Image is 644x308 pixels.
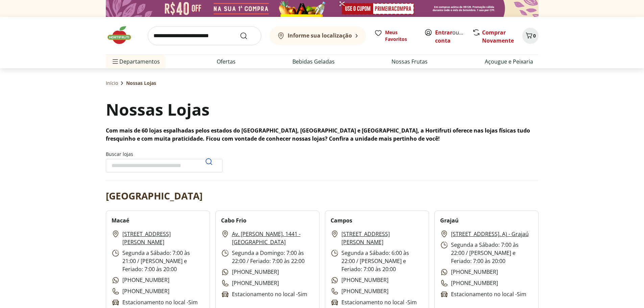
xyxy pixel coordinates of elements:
[148,26,261,45] input: search
[201,153,217,170] button: Pesquisar
[385,29,416,43] span: Meus Favoritos
[391,57,428,66] a: Nossas Frutas
[106,189,202,203] h2: [GEOGRAPHIC_DATA]
[482,29,514,44] a: Comprar Novamente
[221,216,246,224] h2: Cabo Frio
[122,230,204,246] a: [STREET_ADDRESS][PERSON_NAME]
[221,249,314,265] p: Segunda a Domingo: 7:00 às 22:00 / Feriado: 7:00 às 22:00
[106,98,210,121] h1: Nossas Lojas
[440,241,533,265] p: Segunda a Sábado: 7:00 às 22:00 / [PERSON_NAME] e Feriado: 7:00 às 20:00
[269,26,366,45] button: Informe sua localização
[331,298,417,307] p: Estacionamento no local - Sim
[240,32,256,40] button: Submit Search
[217,57,236,66] a: Ofertas
[331,249,423,273] p: Segunda a Sábado: 6:00 às 22:00 / [PERSON_NAME] e Feriado: 7:00 às 20:00
[440,268,498,276] p: [PHONE_NUMBER]
[112,216,129,224] h2: Macaé
[126,80,156,87] span: Nossas Lojas
[112,276,169,284] p: [PHONE_NUMBER]
[440,279,498,287] p: [PHONE_NUMBER]
[331,216,352,224] h2: Campos
[435,28,465,45] span: ou
[440,216,459,224] h2: Grajaú
[111,53,119,70] button: Menu
[106,126,539,143] p: Com mais de 60 lojas espalhadas pelos estados do [GEOGRAPHIC_DATA], [GEOGRAPHIC_DATA] e [GEOGRAPH...
[533,32,536,39] span: 0
[374,29,416,43] a: Meus Favoritos
[112,287,169,295] p: [PHONE_NUMBER]
[451,230,529,238] a: [STREET_ADDRESS]. A) - Grajaú
[112,298,198,307] p: Estacionamento no local - Sim
[341,230,423,246] a: [STREET_ADDRESS][PERSON_NAME]
[435,29,452,36] a: Entrar
[485,57,533,66] a: Açougue e Peixaria
[331,276,388,284] p: [PHONE_NUMBER]
[221,268,279,276] p: [PHONE_NUMBER]
[288,32,352,39] b: Informe sua localização
[112,249,204,273] p: Segunda a Sábado: 7:00 às 21:00 / [PERSON_NAME] e Feriado: 7:00 às 20:00
[292,57,335,66] a: Bebidas Geladas
[435,29,472,44] a: Criar conta
[106,151,222,172] label: Buscar lojas
[111,53,160,70] span: Departamentos
[221,279,279,287] p: [PHONE_NUMBER]
[106,159,222,172] input: Buscar lojasPesquisar
[440,290,526,299] p: Estacionamento no local - Sim
[232,230,314,246] a: Av. [PERSON_NAME], 1441 - [GEOGRAPHIC_DATA]
[106,80,118,87] a: Início
[221,290,307,299] p: Estacionamento no local - Sim
[331,287,388,295] p: [PHONE_NUMBER]
[106,25,140,45] img: Hortifruti
[522,28,539,44] button: Carrinho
